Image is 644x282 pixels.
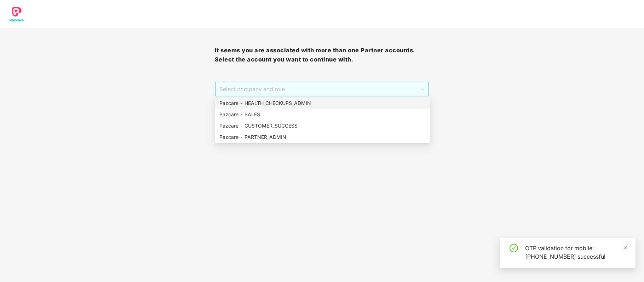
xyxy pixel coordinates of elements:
[219,122,426,130] div: Pazcare - CUSTOMER_SUCCESS
[215,46,430,64] h3: It seems you are associated with more than one Partner accounts. Select the account you want to c...
[219,82,425,96] span: Select company and role
[215,131,430,143] div: Pazcare - PARTNER_ADMIN
[215,98,430,109] div: Pazcare - HEALTH_CHECKUPS_ADMIN
[623,245,628,250] span: close
[219,99,426,107] div: Pazcare - HEALTH_CHECKUPS_ADMIN
[215,120,430,131] div: Pazcare - CUSTOMER_SUCCESS
[525,244,627,261] div: OTP validation for mobile: [PHONE_NUMBER] successful
[215,109,430,120] div: Pazcare - SALES
[219,111,426,118] div: Pazcare - SALES
[510,244,518,252] span: check-circle
[219,133,426,141] div: Pazcare - PARTNER_ADMIN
